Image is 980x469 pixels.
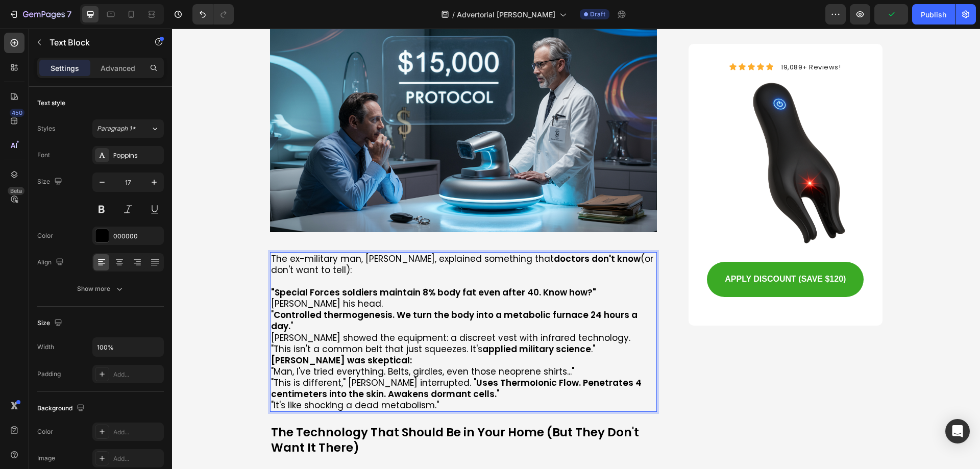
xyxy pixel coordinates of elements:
[37,316,64,330] div: Size
[525,45,701,221] img: gempages_581674181997888244-afb566f0-e8c8-47cb-9c79-e7b0ce0edb4d.png
[99,315,484,326] p: "This isn't a common belt that just squeezes. It's ."
[37,256,66,269] div: Align
[457,9,555,20] span: Advertorial [PERSON_NAME]
[4,4,76,24] button: 7
[310,314,419,327] strong: applied military science
[8,187,24,195] div: Beta
[99,348,470,372] strong: Uses ThermoIonic Flow. Penetrates 4 centimeters into the skin. Awakens dormant cells.
[37,231,53,240] div: Color
[99,371,484,382] p: "It's like shocking a dead metabolism."
[99,280,465,304] strong: Controlled thermogenesis. We turn the body into a metabolic furnace 24 hours a day.
[172,29,980,469] iframe: Design area
[97,124,136,133] span: Paragraph 1*
[99,349,484,371] p: "This is different," [PERSON_NAME] interrupted. " "
[590,10,605,19] span: Draft
[51,63,79,73] p: Settings
[99,281,484,303] p: " "
[113,428,161,437] div: Add...
[37,175,64,189] div: Size
[37,427,53,436] div: Color
[37,124,55,133] div: Styles
[99,397,484,427] p: The Technology That Should Be in Your Home (But They Don't Want It There)
[113,370,161,379] div: Add...
[98,224,485,383] div: Rich Text Editor. Editing area: main
[535,233,692,268] button: <p>APPLY DISCOUNT (SAVE $120)</p>
[113,151,161,160] div: Poppins
[37,98,65,108] div: Text style
[37,369,61,379] div: Padding
[99,337,484,349] p: "Man, I've tried everything. Belts, girdles, even those neoprene shirts..."
[113,454,161,463] div: Add...
[99,304,484,315] p: [PERSON_NAME] showed the equipment: a discreet vest with infrared technology.
[77,284,125,294] div: Show more
[10,109,24,117] div: 450
[113,232,161,241] div: 000000
[37,454,55,463] div: Image
[912,4,955,24] button: Publish
[553,243,674,258] p: APPLY DISCOUNT (SAVE $120)
[609,34,669,43] span: 19,089+ Reviews!
[945,419,970,443] div: Open Intercom Messenger
[382,224,469,236] strong: doctors don't know
[99,269,484,281] p: [PERSON_NAME] his head.
[99,258,424,270] strong: "Special Forces soldiers maintain 8% body fat even after 40. Know how?"
[37,280,164,298] button: Show more
[37,342,54,352] div: Width
[67,8,71,20] p: 7
[452,9,455,20] span: /
[101,63,135,73] p: Advanced
[99,225,484,247] p: The ex-military man, [PERSON_NAME], explained something that (or don't want to tell):
[50,36,136,48] p: Text Block
[37,151,50,160] div: Font
[921,9,946,20] div: Publish
[92,119,164,138] button: Paragraph 1*
[93,338,163,356] input: Auto
[99,326,240,338] strong: [PERSON_NAME] was skeptical:
[192,4,234,24] div: Undo/Redo
[37,402,87,415] div: Background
